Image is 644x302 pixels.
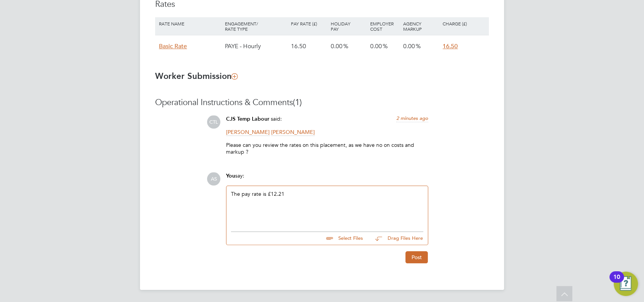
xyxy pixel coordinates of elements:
span: 0.00 [403,42,415,50]
b: Worker Submission [155,71,237,81]
div: The pay rate is £12.21 [231,190,423,223]
button: Open Resource Center, 10 new notifications [614,272,638,296]
div: Charge (£) [441,17,487,30]
span: said: [271,115,282,122]
span: AS [207,172,220,186]
span: CJS Temp Labour [226,116,269,122]
div: 16.50 [289,35,328,57]
span: CTL [207,115,220,129]
span: 0.00 [370,42,382,50]
span: 16.50 [443,42,458,50]
p: Please can you review the rates on this placement, as we have no on costs and markup ? [226,142,428,155]
div: Rate Name [157,17,223,30]
div: Employer Cost [368,17,401,35]
span: (1) [293,97,302,107]
div: Agency Markup [401,17,441,35]
button: Post [405,251,428,263]
span: You [226,173,235,179]
div: PAYE - Hourly [223,35,289,57]
span: 0.00 [330,42,342,50]
div: 10 [613,277,620,287]
div: Holiday Pay [328,17,368,35]
span: 2 minutes ago [396,115,428,121]
span: Basic Rate [159,42,187,50]
span: [PERSON_NAME] [226,129,270,136]
div: Engagement/ Rate Type [223,17,289,35]
h3: Operational Instructions & Comments [155,97,489,108]
div: say: [226,172,428,186]
span: [PERSON_NAME] [271,129,315,136]
button: Drag Files Here [369,231,423,247]
div: Pay Rate (£) [289,17,328,30]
